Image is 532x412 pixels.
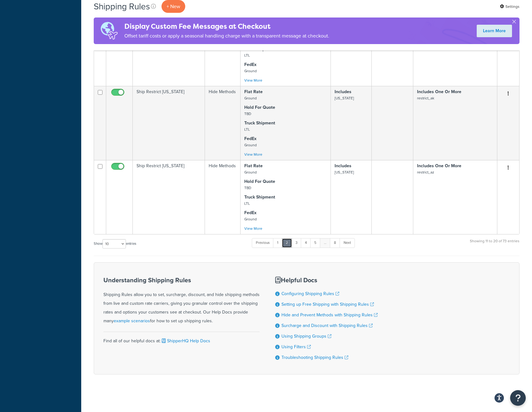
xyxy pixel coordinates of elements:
a: 1 [273,238,282,248]
strong: Truck Shipment [244,120,275,126]
small: Ground [244,216,257,222]
a: 2 [282,238,292,248]
strong: FedEx [244,135,256,142]
strong: Flat Rate [244,88,263,95]
strong: FedEx [244,61,256,68]
a: View More [244,78,262,83]
td: Hide Methods [205,86,241,160]
a: example scenarios [114,318,150,324]
a: ShipperHQ Help Docs [161,338,210,344]
select: Showentries [102,239,126,249]
img: duties-banner-06bc72dcb5fe05cb3f9472aba00be2ae8eb53ab6f0d8bb03d382ba314ac3c341.png [94,18,124,44]
a: Configuring Shipping Rules [281,290,339,297]
small: TBD [244,185,251,191]
strong: Includes [335,88,351,95]
a: Using Shipping Groups [281,333,331,339]
small: [US_STATE] [335,95,354,101]
h3: Understanding Shipping Rules [103,277,260,284]
a: Next [340,238,355,248]
strong: Includes One Or More [417,163,461,169]
a: Setting up Free Shipping with Shipping Rules [281,301,374,308]
a: Settings [500,2,520,11]
div: Find all of our helpful docs at: [103,332,260,345]
p: Offset tariff costs or apply a seasonal handling charge with a transparent message at checkout. [124,32,329,40]
a: View More [244,226,262,231]
label: Show entries [94,239,136,249]
strong: Includes One Or More [417,88,461,95]
a: Surcharge and Discount with Shipping Rules [281,322,373,329]
td: Ship Restrict [US_STATE] [133,160,205,234]
h3: Helpful Docs [275,277,378,284]
small: Ground [244,142,257,148]
td: Hide Methods [205,160,241,234]
a: 8 [330,238,340,248]
small: Ground [244,169,257,175]
strong: Flat Rate [244,163,263,169]
a: Using Filters [281,344,311,350]
a: 3 [291,238,301,248]
small: Ground [244,95,257,101]
strong: Includes [335,163,351,169]
div: Shipping Rules allow you to set, surcharge, discount, and hide shipping methods from live and cus... [103,277,260,325]
div: Showing 11 to 20 of 73 entries [470,238,520,251]
a: Learn More [477,25,512,37]
small: LTL [244,53,250,58]
a: Previous [252,238,274,248]
small: LTL [244,201,250,206]
a: Troubleshooting Shipping Rules [281,354,348,361]
small: LTL [244,127,250,132]
a: … [320,238,331,248]
strong: Hold For Quote [244,104,275,111]
button: Open Resource Center [510,390,526,406]
strong: FedEx [244,209,256,216]
small: restrict_az [417,169,434,175]
small: restrict_ak [417,95,434,101]
small: Ground [244,68,257,74]
h1: Shipping Rules [94,0,150,13]
a: 5 [310,238,321,248]
small: TBD [244,111,251,117]
strong: Truck Shipment [244,194,275,200]
td: Ship Restrict [US_STATE] [133,86,205,160]
strong: Hold For Quote [244,178,275,185]
a: View More [244,152,262,157]
a: Hide and Prevent Methods with Shipping Rules [281,312,378,318]
small: [US_STATE] [335,169,354,175]
h4: Display Custom Fee Messages at Checkout [124,21,329,32]
a: 4 [301,238,311,248]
